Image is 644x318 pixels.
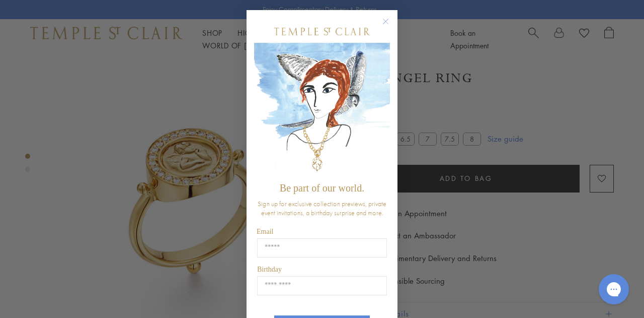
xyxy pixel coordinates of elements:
[257,238,387,258] input: Email
[274,28,370,35] img: Temple St. Clair
[257,266,282,273] span: Birthday
[254,43,390,177] img: c4a9eb12-d91a-4d4a-8ee0-386386f4f338.jpeg
[258,199,386,217] span: Sign up for exclusive collection previews, private event invitations, a birthday surprise and more.
[384,20,397,33] button: Close dialog
[257,228,273,235] span: Email
[594,271,634,308] iframe: Gorgias live chat messenger
[280,182,364,194] span: Be part of our world.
